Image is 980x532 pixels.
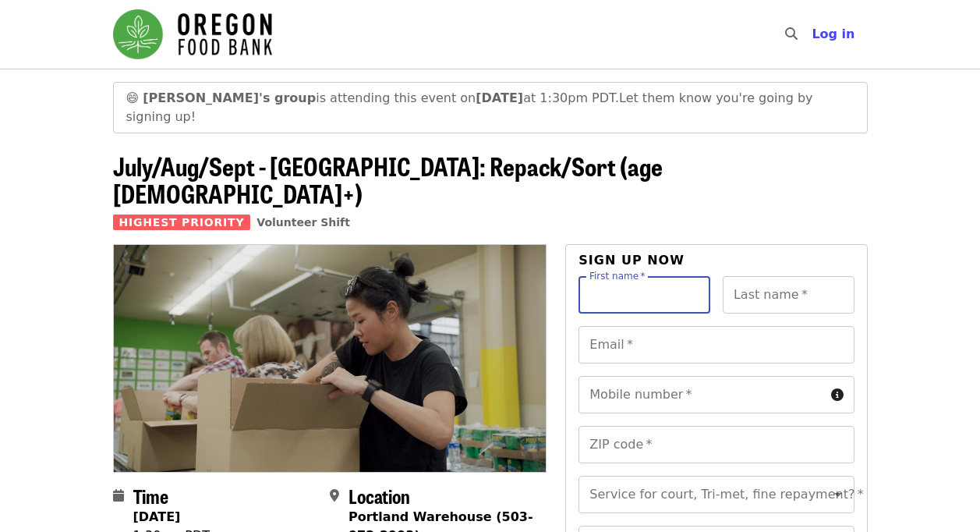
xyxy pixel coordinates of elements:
[126,90,140,105] span: grinning face emoji
[476,90,523,105] strong: [DATE]
[578,376,824,413] input: Mobile number
[578,326,854,364] input: Email
[812,27,854,41] span: Log in
[827,484,849,505] button: Open
[785,27,798,41] i: search icon
[799,19,867,50] button: Log in
[723,276,854,314] input: Last name
[807,16,819,53] input: Search
[114,245,547,471] img: July/Aug/Sept - Portland: Repack/Sort (age 8+) organized by Oregon Food Bank
[578,276,710,314] input: First name
[133,509,181,524] strong: [DATE]
[578,253,685,268] span: Sign up now
[578,426,854,463] input: ZIP code
[113,147,663,211] span: July/Aug/Sept - [GEOGRAPHIC_DATA]: Repack/Sort (age [DEMOGRAPHIC_DATA]+)
[113,9,272,59] img: Oregon Food Bank - Home
[256,216,350,229] a: Volunteer Shift
[113,488,124,503] i: calendar icon
[348,482,410,509] span: Location
[589,271,646,281] label: First name
[831,388,844,403] i: circle-info icon
[113,215,251,230] span: Highest Priority
[133,482,168,509] span: Time
[143,90,316,105] strong: [PERSON_NAME]'s group
[143,90,619,105] span: is attending this event on at 1:30pm PDT.
[330,488,339,503] i: map-marker-alt icon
